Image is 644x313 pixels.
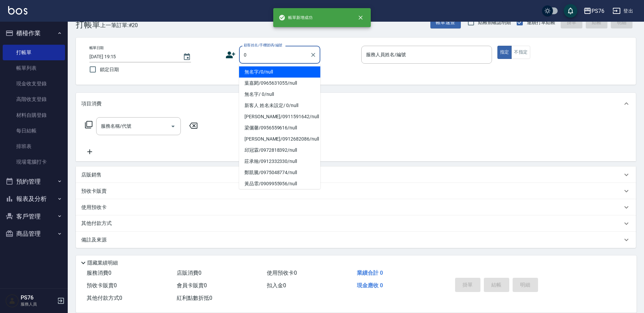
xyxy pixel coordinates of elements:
[308,50,318,60] button: Clear
[100,66,119,73] span: 鎖定日期
[3,107,65,123] a: 材料自購登錄
[239,66,320,78] li: 無名字/0/null
[581,4,607,18] button: PS76
[177,295,212,301] span: 紅利點數折抵 0
[76,93,636,114] div: 項目消費
[76,167,636,183] div: 店販銷售
[353,10,368,25] button: close
[239,167,320,178] li: 鄭凱騰/0975048774/null
[3,123,65,139] a: 每日結帳
[87,282,117,289] span: 預收卡販賣 0
[244,43,282,48] label: 顧客姓名/手機號碼/編號
[3,225,65,243] button: 商品管理
[3,154,65,170] a: 現場電腦打卡
[3,139,65,154] a: 排班表
[81,188,107,195] p: 預收卡販賣
[430,16,461,29] button: 帳單速查
[3,24,65,42] button: 櫃檯作業
[3,91,65,107] a: 高階收支登錄
[3,76,65,91] a: 現金收支登錄
[89,51,176,62] input: YYYY/MM/DD hh:mm
[81,100,102,107] p: 項目消費
[357,282,383,289] span: 現金應收 0
[177,282,207,289] span: 會員卡販賣 0
[89,45,104,50] label: 帳單日期
[76,20,100,29] h3: 打帳單
[511,46,530,59] button: 不指定
[497,46,512,59] button: 指定
[239,178,320,189] li: 黃品霏/0909955956/null
[239,122,320,133] li: 梁儷馨/0956559616/null
[267,282,286,289] span: 扣入金 0
[357,270,383,276] span: 業績合計 0
[3,60,65,76] a: 帳單列表
[592,7,604,15] div: PS76
[478,19,511,26] span: 結帳前確認明細
[3,173,65,190] button: 預約管理
[87,295,122,301] span: 其他付款方式 0
[239,89,320,100] li: 無名字/ 0/null
[87,259,118,267] p: 隱藏業績明細
[87,270,111,276] span: 服務消費 0
[81,204,107,211] p: 使用預收卡
[239,78,320,89] li: 葉嘉閎/0965631055/null
[3,208,65,225] button: 客戶管理
[8,6,27,15] img: Logo
[527,19,555,26] span: 連續打單結帳
[76,232,636,248] div: 備註及來源
[21,301,55,307] p: 服務人員
[76,215,636,232] div: 其他付款方式
[179,49,195,65] button: Choose date, selected date is 2025-09-12
[21,294,55,301] h5: PS76
[76,183,636,199] div: 預收卡販賣
[239,133,320,145] li: [PERSON_NAME]/0912682086/null
[3,190,65,208] button: 報表及分析
[610,5,636,17] button: 登出
[177,270,201,276] span: 店販消費 0
[76,199,636,215] div: 使用預收卡
[81,236,107,244] p: 備註及來源
[239,111,320,122] li: [PERSON_NAME]/0911591642/null
[100,21,138,29] span: 上一筆訂單:#20
[81,171,102,179] p: 店販銷售
[5,294,19,308] img: Person
[3,45,65,60] a: 打帳單
[267,270,297,276] span: 使用預收卡 0
[564,4,577,18] button: save
[239,100,320,111] li: 新客人 姓名未設定/ 0/null
[239,156,320,167] li: 莊承翰/0912332330/null
[168,121,178,132] button: Open
[279,14,313,21] span: 帳單新增成功
[81,220,115,227] p: 其他付款方式
[239,145,320,156] li: 邱冠霖/0972818392/null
